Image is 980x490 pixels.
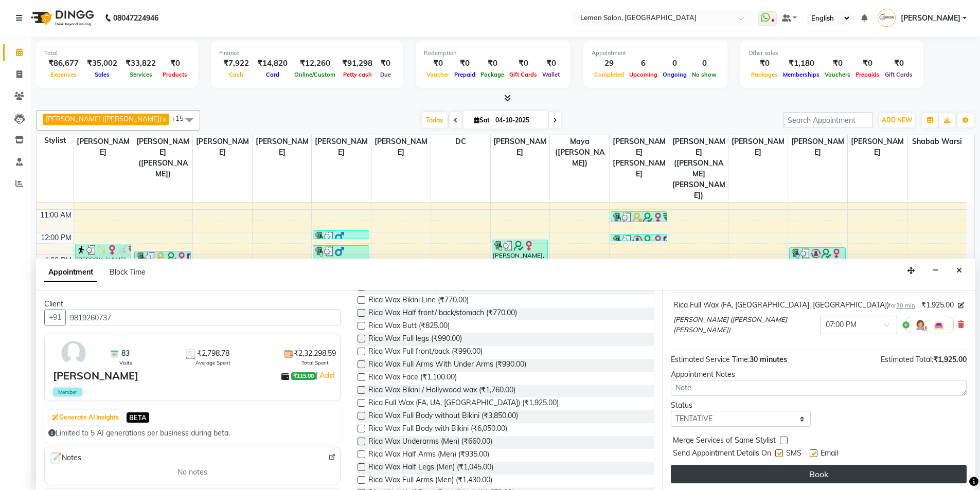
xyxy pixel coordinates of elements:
[226,71,246,78] span: Cash
[882,71,915,78] span: Gift Cards
[74,135,133,159] span: [PERSON_NAME]
[160,58,190,69] div: ₹0
[592,58,627,69] div: 29
[750,355,787,364] span: 30 minutes
[378,71,394,78] span: Due
[38,210,74,221] div: 11:00 AM
[611,212,667,222] div: [PERSON_NAME], TK03, 11:05 AM-11:35 AM, Threading Eyebrows (₹110),Threading Upper Lip/ Lower Lip/...
[59,338,88,368] img: avatar
[673,300,915,311] div: Rica Full Wax (FA, [GEOGRAPHIC_DATA], [GEOGRAPHIC_DATA])
[197,348,229,359] span: ₹2,798.78
[882,116,912,124] span: ADD NEW
[219,49,395,58] div: Finance
[673,448,771,461] span: Send Appointment Details On
[627,71,660,78] span: Upcoming
[821,448,838,461] span: Email
[901,13,960,24] span: [PERSON_NAME]
[368,372,457,385] span: Rica Wax Face (₹1,100.00)
[338,58,377,69] div: ₹91,298
[177,467,207,478] span: No notes
[49,451,81,465] span: Notes
[44,49,190,58] div: Total
[914,319,926,331] img: Hairdresser.png
[127,412,149,422] span: BETA
[592,71,627,78] span: Completed
[611,234,667,241] div: [PERSON_NAME], TK04, 12:05 PM-12:20 PM, Threading Eyebrows (₹110)
[822,71,853,78] span: Vouchers
[253,135,312,159] span: [PERSON_NAME]
[368,295,469,307] span: Rica Wax Bikini Line (₹770.00)
[689,71,719,78] span: No show
[660,58,689,69] div: 0
[368,346,483,359] span: Rica Wax Full front/back (₹990.00)
[292,71,338,78] span: Online/Custom
[673,315,816,335] span: [PERSON_NAME] ([PERSON_NAME] [PERSON_NAME])
[780,71,822,78] span: Memberships
[26,4,97,32] img: logo
[889,302,915,309] small: for
[119,359,132,367] span: Visits
[37,135,74,146] div: Stylist
[76,244,131,288] div: [PERSON_NAME], TK02, 12:30 PM-02:30 PM, Keratin Below Shoulder
[263,71,282,78] span: Card
[316,369,336,382] span: |
[492,113,544,128] input: 2025-10-04
[592,49,719,58] div: Appointment
[291,372,316,380] span: ₹115.00
[749,58,780,69] div: ₹0
[44,263,97,282] span: Appointment
[368,307,517,320] span: Rica Wax Half front/ back/stomach (₹770.00)
[171,114,191,122] span: +15
[368,410,518,423] span: Rica Wax Full Body without Bikini (₹3,850.00)
[377,58,395,69] div: ₹0
[110,267,146,277] span: Block Time
[507,71,540,78] span: Gift Cards
[673,435,776,448] span: Merge Services of Same Stylist
[46,115,162,123] span: [PERSON_NAME] ([PERSON_NAME])
[121,58,160,69] div: ₹33,822
[822,58,853,69] div: ₹0
[452,58,478,69] div: ₹0
[492,240,548,278] div: [PERSON_NAME], TK12, 12:20 PM-02:05 PM, Rica Wax Full legs (₹990),Rica Wax Bikini / [GEOGRAPHIC_D...
[368,385,515,397] span: Rica Wax Bikini / Hollywood wax (₹1,760.00)
[48,71,79,78] span: Expenses
[478,71,507,78] span: Package
[491,135,550,159] span: [PERSON_NAME]
[65,310,341,325] input: Search by Name/Mobile/Email/Code
[313,246,369,271] div: priyankash, TK08, 12:35 PM-01:45 PM, Master Haircut Men w/o wash (₹550),[PERSON_NAME] Styling (₹440)
[471,116,492,124] span: Sat
[135,251,190,278] div: [PERSON_NAME], TK11, 12:50 PM-02:05 PM, Loreal Inforcer Wash Below Shoulder (₹660),Iron Tong / Ha...
[540,58,562,69] div: ₹0
[478,58,507,69] div: ₹0
[878,9,896,27] img: Viraj Gamre
[853,58,882,69] div: ₹0
[786,448,801,461] span: SMS
[610,135,669,180] span: [PERSON_NAME] [PERSON_NAME]
[749,49,915,58] div: Other sales
[292,58,338,69] div: ₹12,260
[507,58,540,69] div: ₹0
[424,49,562,58] div: Redemption
[193,135,252,159] span: [PERSON_NAME]
[53,368,138,384] div: [PERSON_NAME]
[671,369,967,380] div: Appointment Notes
[452,71,478,78] span: Prepaid
[627,58,660,69] div: 6
[780,58,822,69] div: ₹1,180
[44,58,83,69] div: ₹86,677
[669,135,728,202] span: [PERSON_NAME] ([PERSON_NAME] [PERSON_NAME])
[671,400,811,411] div: Status
[368,449,489,462] span: Rica Wax Half Arms (Men) (₹935.00)
[660,71,689,78] span: Ongoing
[424,71,452,78] span: Voucher
[312,135,371,159] span: [PERSON_NAME]
[368,320,450,333] span: Rica Wax Butt (₹825.00)
[195,359,230,367] span: Average Spent
[368,436,492,449] span: Rica Wax Underarms (Men) (₹660.00)
[788,135,847,159] span: [PERSON_NAME]
[313,231,369,239] div: [PERSON_NAME], TK05, 11:55 AM-12:20 PM, [PERSON_NAME] Styling (₹440)
[424,58,452,69] div: ₹0
[253,58,292,69] div: ₹14,820
[933,319,945,331] img: Interior.png
[160,71,190,78] span: Products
